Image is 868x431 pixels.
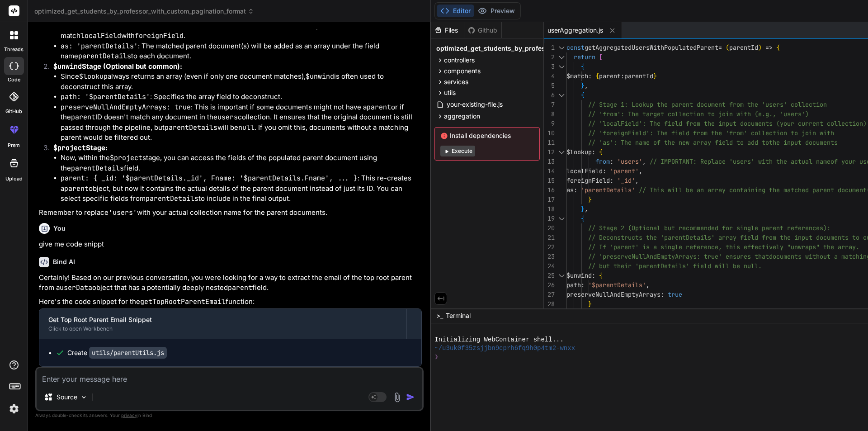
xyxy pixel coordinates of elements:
[434,336,564,344] span: Initializing WebContainer shell...
[599,53,603,61] span: [
[544,128,555,138] div: 10
[444,66,481,76] span: components
[89,347,167,359] code: utils/parentUtils.js
[544,119,555,128] div: 9
[581,81,585,90] span: }
[588,252,769,260] span: // 'preserveNullAndEmptyArrays: true' ensures that
[78,52,131,61] code: parentDetails
[585,81,588,90] span: ,
[440,146,475,156] button: Execute
[4,46,24,53] label: threads
[556,43,567,52] div: Click to collapse the range.
[592,148,595,156] span: :
[758,43,762,52] span: )
[776,43,780,52] span: {
[660,290,664,298] span: :
[431,26,464,35] div: Files
[566,290,660,298] span: preserveNullAndEmptyArrays
[639,167,642,175] span: ,
[556,62,567,71] div: Click to collapse the range.
[566,176,610,185] span: foreignField
[617,157,642,166] span: 'users'
[61,103,191,112] code: preserveNullAndEmptyArrays: true
[595,157,610,166] span: from
[544,204,555,214] div: 18
[8,142,20,149] label: prem
[61,102,422,143] li: : This is important if some documents might not have a or if the ID doesn't match any document in...
[574,53,595,61] span: return
[635,176,639,185] span: ,
[57,393,77,402] p: Source
[544,252,555,261] div: 23
[639,186,820,194] span: // This will be an array containing the matched pa
[71,113,95,122] code: parent
[146,194,198,203] code: parentDetails
[436,311,443,320] span: >_
[48,315,397,324] div: Get Top Root Parent Email Snippet
[544,280,555,290] div: 26
[610,167,639,175] span: 'parent'
[39,309,406,339] button: Get Top Root Parent Email SnippetClick to open Workbench
[544,81,555,90] div: 5
[544,90,555,100] div: 6
[228,283,252,292] code: parent
[6,401,22,417] img: settings
[769,138,838,147] span: the input documents
[544,185,555,195] div: 16
[588,195,592,204] span: }
[79,72,108,81] code: $lookup
[566,43,585,52] span: const
[34,7,254,16] span: optimized_get_students_by_professor_with_custom_pagination_format
[434,344,575,353] span: ~/u3uk0f35zsjjbn9cprh6fq9h0p4tm2-wnxx
[765,43,773,52] span: =>
[581,91,585,99] span: {
[624,72,653,80] span: parentId
[61,153,422,173] li: Now, within the stage, you can access the fields of the populated parent document using the field.
[60,283,92,292] code: userData
[108,208,137,217] code: 'users'
[581,62,585,71] span: {
[198,21,210,30] code: _id
[238,123,255,132] code: null
[53,143,108,152] strong: Stage:
[61,42,138,51] code: as: 'parentDetails'
[588,119,769,128] span: // 'localField': The field from the input document
[588,262,762,270] span: // but their 'parentDetails' field will be null.
[306,72,334,81] code: $unwind
[588,110,769,118] span: // 'from': The target collection to join with (e.g
[544,43,555,52] div: 1
[610,176,613,185] span: :
[566,72,588,80] span: $match
[80,31,121,40] code: localField
[544,109,555,119] div: 8
[244,21,264,30] code: users
[769,100,827,109] span: sers' collection
[406,393,415,402] img: icon
[566,281,581,289] span: path
[556,90,567,100] div: Click to collapse the range.
[165,123,217,132] code: parentDetails
[544,242,555,252] div: 22
[769,224,830,232] span: rent references):
[588,72,592,80] span: :
[588,233,769,242] span: // Deconstructs the 'parentDetails' array field fr
[446,311,471,320] span: Terminal
[556,271,567,280] div: Click to collapse the range.
[556,147,567,157] div: Click to collapse the range.
[61,92,150,101] code: path: '$parentDetails'
[599,271,603,279] span: {
[585,205,588,213] span: ,
[436,44,660,53] span: optimized_get_students_by_professor_with_custom_pagination_format
[71,164,124,173] code: parentDetails
[544,157,555,166] div: 13
[53,62,182,71] strong: Stage (Optional but common):
[80,393,88,401] img: Pick Models
[769,243,859,251] span: vely "unwraps" the array.
[621,72,624,80] span: :
[217,113,238,122] code: users
[581,205,585,213] span: }
[544,147,555,157] div: 12
[53,62,82,71] code: $unwind
[434,353,439,361] span: ❯
[544,233,555,242] div: 21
